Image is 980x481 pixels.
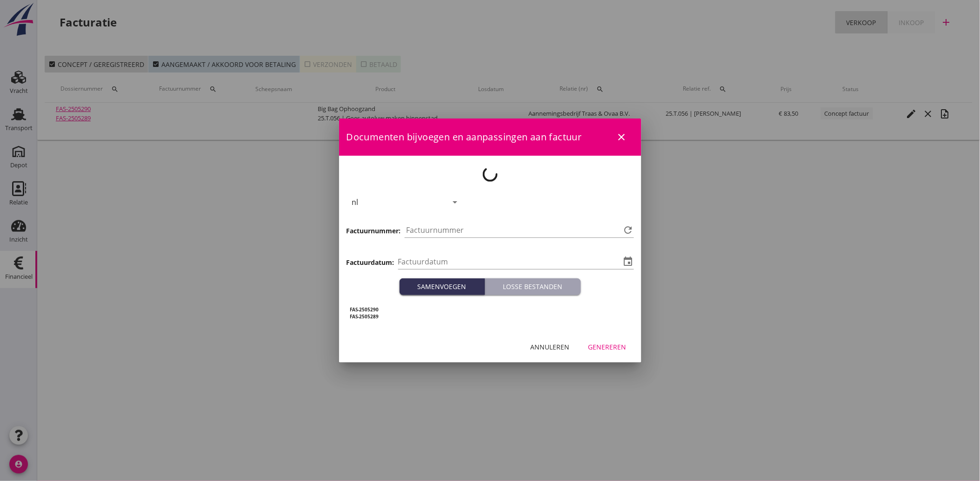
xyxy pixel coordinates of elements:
h3: Factuurnummer: [347,226,401,236]
div: Documenten bijvoegen en aanpassingen aan factuur [339,119,641,156]
div: Samenvoegen [403,282,481,291]
h5: FAS-2505289 [350,313,630,320]
button: Genereren [581,338,634,355]
h5: FAS-2505290 [350,306,630,313]
h3: Factuurdatum: [347,257,394,267]
input: Factuurdatum [398,254,621,269]
i: refresh [623,224,634,236]
div: Genereren [588,342,627,352]
button: Annuleren [523,338,577,355]
input: Factuurnummer [407,223,621,237]
div: nl [352,198,359,206]
button: Losse bestanden [485,278,581,295]
div: Annuleren [531,342,570,352]
i: arrow_drop_down [449,197,460,208]
button: Samenvoegen [400,278,485,295]
i: event [623,256,634,267]
div: Losse bestanden [489,282,577,291]
i: close [616,132,627,143]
